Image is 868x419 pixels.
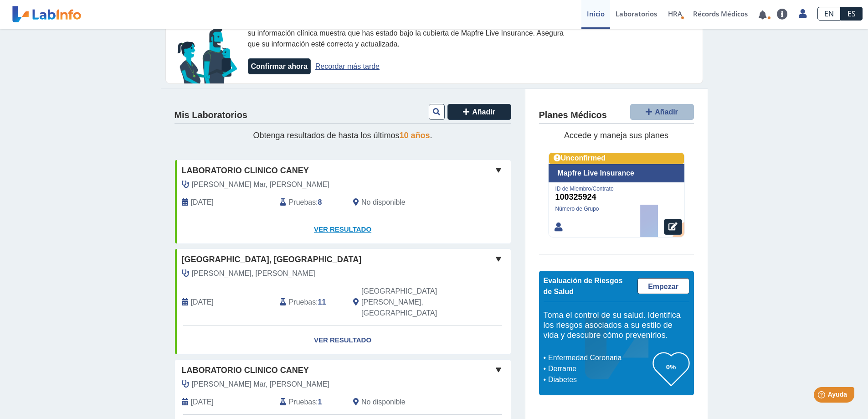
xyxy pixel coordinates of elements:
[191,397,214,408] span: 2025-09-25
[841,7,863,21] a: ES
[361,197,406,208] span: No disponible
[192,379,329,390] span: Fernandez Mar, Maria
[472,108,495,116] span: Añadir
[289,297,316,308] span: Pruebas
[318,198,322,206] b: 8
[191,197,214,208] span: 2025-05-13
[400,131,430,140] span: 10 años
[289,197,316,208] span: Pruebas
[182,364,309,377] span: Laboratorio Clinico Caney
[361,286,462,319] span: San Juan, PR
[248,29,564,48] span: su información clínica muestra que has estado bajo la cubierta de Mapfre Live Insurance. Asegura ...
[653,361,689,372] h3: 0%
[175,326,511,355] a: Ver Resultado
[787,383,858,409] iframe: Help widget launcher
[191,297,214,308] span: 2023-11-11
[318,298,326,306] b: 11
[248,58,311,74] button: Confirmar ahora
[546,363,653,374] li: Derrame
[175,215,511,244] a: Ver Resultado
[273,197,346,208] div: :
[315,62,380,70] a: Recordar más tarde
[637,278,689,294] a: Empezar
[544,277,623,295] span: Evaluación de Riesgos de Salud
[273,286,346,319] div: :
[253,131,432,140] span: Obtenga resultados de hasta los últimos .
[192,179,329,190] span: Fernandez Mar, Maria
[546,374,653,385] li: Diabetes
[546,352,653,363] li: Enfermedad Coronaria
[817,7,841,21] a: EN
[192,268,315,279] span: Lopez Rodriguez, Carmen
[655,108,678,116] span: Añadir
[539,110,607,121] h4: Planes Médicos
[273,397,346,408] div: :
[648,283,678,290] span: Empezar
[182,165,309,177] span: Laboratorio Clinico Caney
[318,398,322,406] b: 1
[447,104,511,120] button: Añadir
[289,397,316,408] span: Pruebas
[182,253,362,266] span: [GEOGRAPHIC_DATA], [GEOGRAPHIC_DATA]
[544,310,689,340] h5: Toma el control de su salud. Identifica los riesgos asociados a su estilo de vida y descubre cómo...
[564,131,668,140] span: Accede y maneja sus planes
[668,9,682,18] span: HRA
[630,104,694,120] button: Añadir
[175,110,247,121] h4: Mis Laboratorios
[361,397,406,408] span: No disponible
